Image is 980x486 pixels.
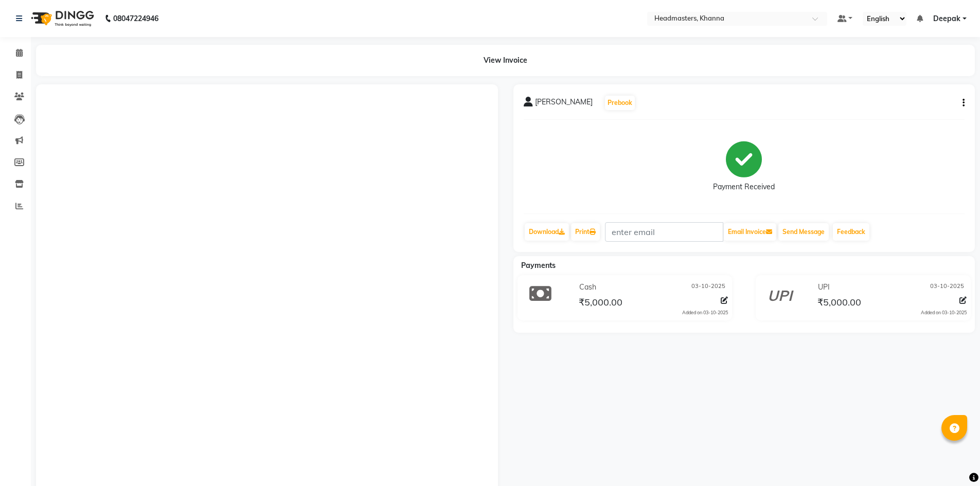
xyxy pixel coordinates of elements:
a: Print [571,223,600,241]
button: Send Message [778,223,829,241]
span: ₹5,000.00 [579,296,622,311]
button: Email Invoice [724,223,776,241]
a: Download [525,223,569,241]
input: enter email [605,222,723,242]
span: 03-10-2025 [930,282,964,293]
img: logo [26,4,97,33]
button: Prebook [605,96,635,110]
b: 08047224946 [113,4,158,33]
span: UPI [818,282,830,293]
span: [PERSON_NAME] [535,97,593,111]
span: Payments [521,261,556,270]
span: ₹5,000.00 [817,296,861,311]
a: Feedback [833,223,869,241]
div: Added on 03-10-2025 [682,309,728,316]
span: Cash [579,282,596,293]
span: 03-10-2025 [691,282,725,293]
div: View Invoice [36,45,975,76]
div: Payment Received [713,182,775,192]
iframe: chat widget [937,445,970,476]
div: Added on 03-10-2025 [921,309,967,316]
span: Deepak [933,13,960,24]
